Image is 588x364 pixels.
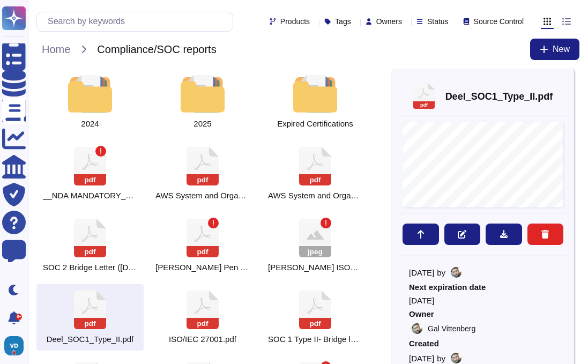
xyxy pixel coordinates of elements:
[444,224,481,245] button: Edit
[169,335,236,344] span: ISO/IEC 27001.pdf
[16,314,22,320] div: 9+
[4,336,24,355] img: user
[427,18,449,25] span: Status
[376,18,402,25] span: Owners
[47,335,134,344] span: Deel_SOC1_Type_II.pdf
[193,119,211,129] span: 2025
[428,325,475,332] span: Gal Vittenberg
[81,119,99,129] span: 2024
[451,353,462,363] img: user
[409,283,557,291] span: Next expiration date
[155,263,250,272] span: Deel Attestation Letter app.deel.com.pdf
[43,263,137,272] span: Deel - SOC Bridge Letter (July 2025).docx.pdf
[92,41,221,57] span: Compliance/SOC reports
[409,269,434,277] span: [DATE]
[2,334,31,358] button: user
[530,39,579,60] button: New
[268,263,362,272] span: Deel ISO45001 certificate.jpeg
[36,41,76,57] span: Home
[451,267,462,278] img: user
[403,224,439,245] button: Move to...
[280,18,310,25] span: Products
[409,296,557,304] span: [DATE]
[277,119,353,129] span: Expired Certifications
[409,254,557,262] span: Last Reviewed
[268,191,362,200] span: AWS System and Organization Controls SOC 2 Report.pdf
[445,92,553,101] span: Deel_SOC1_Type_II.pdf
[268,335,362,344] span: SOC 1 Type II- Bridge letter Dec 2024.pdf
[155,191,250,200] span: AWS System and Organization Controls SOC 1 Report.pdf
[43,191,137,200] span: __NDA MANDATORY___Deel_2023_SOC1TypeII_Final Report_2023 (1).pdf
[335,18,351,25] span: Tags
[409,354,434,362] span: [DATE]
[527,224,564,245] button: Delete
[409,353,557,363] div: by
[409,339,557,347] span: Created
[409,267,557,278] div: by
[474,18,524,25] span: Source Control
[553,45,570,54] span: New
[42,12,233,31] input: Search by keywords
[409,310,557,318] span: Owner
[412,323,422,334] img: user
[486,224,522,245] button: Download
